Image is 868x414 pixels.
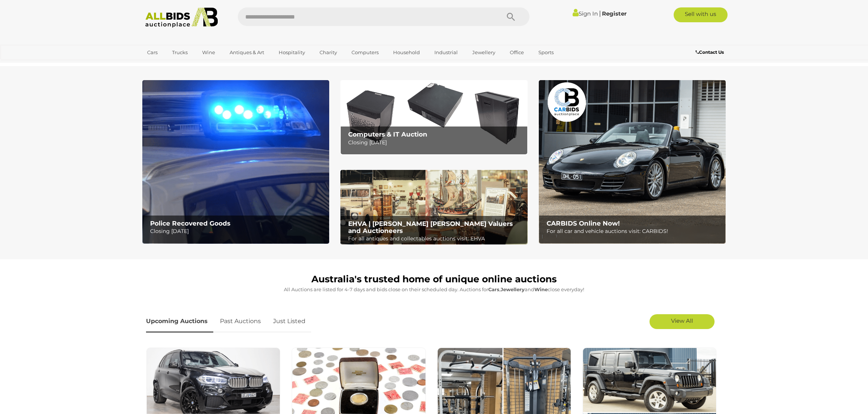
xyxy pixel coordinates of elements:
[340,170,527,245] a: EHVA | Evans Hastings Valuers and Auctioneers EHVA | [PERSON_NAME] [PERSON_NAME] Valuers and Auct...
[348,220,513,234] b: EHVA | [PERSON_NAME] [PERSON_NAME] Valuers and Auctioneers
[340,80,527,155] a: Computers & IT Auction Computers & IT Auction Closing [DATE]
[340,170,527,245] img: EHVA | Evans Hastings Valuers and Auctioneers
[225,46,269,59] a: Antiques & Art
[573,10,598,17] a: Sign In
[347,46,383,59] a: Computers
[501,286,525,292] strong: Jewellery
[146,274,722,285] h1: Australia's trusted home of unique online auctions
[671,317,693,324] span: View All
[348,131,427,138] b: Computers & IT Auction
[547,227,722,236] p: For all car and vehicle auctions visit: CARBIDS!
[142,59,205,71] a: [GEOGRAPHIC_DATA]
[650,314,715,329] a: View All
[197,46,220,59] a: Wine
[348,234,523,243] p: For all antiques and collectables auctions visit: EHVA
[388,46,425,59] a: Household
[539,80,726,244] a: CARBIDS Online Now! CARBIDS Online Now! For all car and vehicle auctions visit: CARBIDS!
[146,310,213,332] a: Upcoming Auctions
[268,310,311,332] a: Just Listed
[142,46,162,59] a: Cars
[348,138,523,147] p: Closing [DATE]
[315,46,342,59] a: Charity
[539,80,726,244] img: CARBIDS Online Now!
[505,46,529,59] a: Office
[602,10,626,17] a: Register
[467,46,500,59] a: Jewellery
[534,286,548,292] strong: Wine
[696,49,724,55] b: Contact Us
[430,46,463,59] a: Industrial
[599,9,601,17] span: |
[141,7,222,28] img: Allbids.com.au
[146,285,722,294] p: All Auctions are listed for 4-7 days and bids close on their scheduled day. Auctions for , and cl...
[488,286,499,292] strong: Cars
[150,227,325,236] p: Closing [DATE]
[214,310,266,332] a: Past Auctions
[674,7,728,22] a: Sell with us
[534,46,558,59] a: Sports
[547,220,620,227] b: CARBIDS Online Now!
[274,46,310,59] a: Hospitality
[142,80,329,244] img: Police Recovered Goods
[142,80,329,244] a: Police Recovered Goods Police Recovered Goods Closing [DATE]
[340,80,527,155] img: Computers & IT Auction
[696,48,726,56] a: Contact Us
[150,220,230,227] b: Police Recovered Goods
[167,46,192,59] a: Trucks
[492,7,529,26] button: Search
